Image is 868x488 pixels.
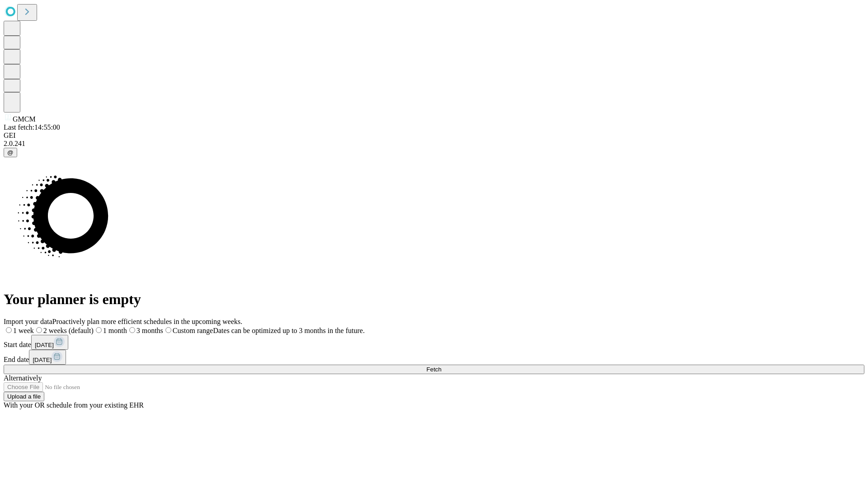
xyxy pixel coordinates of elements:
[137,327,163,334] span: 3 months
[13,115,36,123] span: GMCM
[43,327,94,334] span: 2 weeks (default)
[426,366,441,373] span: Fetch
[4,350,864,365] div: End date
[103,327,127,334] span: 1 month
[4,291,864,308] h1: Your planner is empty
[29,350,66,365] button: [DATE]
[129,327,135,333] input: 3 months
[7,149,14,156] span: @
[4,374,42,382] span: Alternatively
[13,327,34,334] span: 1 week
[52,318,242,325] span: Proactively plan more efficient schedules in the upcoming weeks.
[4,148,17,157] button: @
[4,392,44,401] button: Upload a file
[4,131,864,140] div: GEI
[6,327,12,333] input: 1 week
[35,342,54,348] span: [DATE]
[165,327,171,333] input: Custom rangeDates can be optimized up to 3 months in the future.
[4,401,144,409] span: With your OR schedule from your existing EHR
[4,365,864,374] button: Fetch
[4,123,60,131] span: Last fetch: 14:55:00
[213,327,364,334] span: Dates can be optimized up to 3 months in the future.
[4,335,864,350] div: Start date
[96,327,102,333] input: 1 month
[4,318,52,325] span: Import your data
[33,357,52,363] span: [DATE]
[173,327,213,334] span: Custom range
[31,335,68,350] button: [DATE]
[36,327,42,333] input: 2 weeks (default)
[4,140,864,148] div: 2.0.241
